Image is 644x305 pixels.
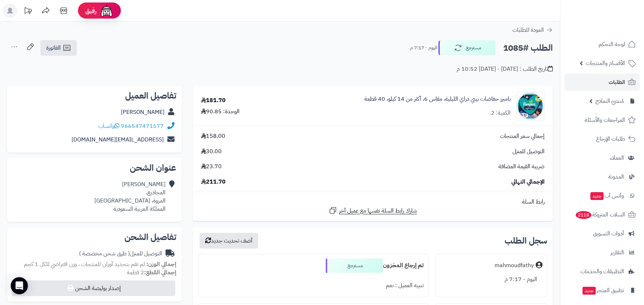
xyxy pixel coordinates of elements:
span: المدونة [608,172,624,182]
a: التطبيقات والخدمات [565,263,640,280]
span: التطبيقات والخدمات [580,266,624,276]
button: أضف تحديث جديد [200,233,258,249]
a: واتساب [98,122,119,130]
div: تنبيه العميل : نعم [203,279,424,292]
a: العودة للطلبات [512,26,553,34]
h2: عنوان الشحن [13,164,176,172]
span: الإجمالي النهائي [511,178,545,186]
span: رفيق [85,6,97,15]
span: العملاء [610,153,624,163]
span: إجمالي سعر المنتجات [500,132,545,140]
span: السلات المتروكة [575,210,625,220]
a: الطلبات [565,74,640,91]
span: الطلبات [609,77,625,87]
div: الكمية: 2 [491,109,511,117]
div: رابط السلة [196,198,550,206]
a: تحديثات المنصة [19,4,37,20]
a: شارك رابط السلة نفسها مع عميل آخر [329,206,417,215]
h3: سجل الطلب [505,236,547,245]
div: الوحدة: 90.85 [201,107,240,116]
span: طلبات الإرجاع [596,134,625,144]
div: اليوم - 7:17 م [440,272,542,286]
span: تطبيق المتجر [582,285,624,295]
div: التوصيل للمنزل [79,250,162,258]
span: أدوات التسويق [593,229,624,239]
a: الفاتورة [40,40,77,56]
a: العملاء [565,149,640,166]
a: [EMAIL_ADDRESS][DOMAIN_NAME] [72,135,164,144]
div: Open Intercom Messenger [11,277,28,294]
img: ai-face.png [99,4,114,18]
span: 211.70 [201,178,226,186]
h2: تفاصيل العميل [13,91,176,100]
small: اليوم - 7:17 م [410,44,437,51]
small: 2 قطعة [127,268,176,277]
span: 158.00 [201,132,225,140]
span: جديد [582,287,596,295]
span: لم تقم بتحديد أوزان للمنتجات ، وزن افتراضي للكل 1 كجم [24,260,145,269]
span: شارك رابط السلة نفسها مع عميل آخر [339,207,417,215]
span: التوصيل للمنزل [512,147,545,156]
button: مسترجع [438,40,496,55]
span: جديد [590,192,604,200]
span: الفاتورة [46,44,61,52]
b: تم إرجاع المخزون [383,261,424,270]
div: مسترجع [326,259,383,273]
span: مُنشئ النماذج [595,96,624,106]
img: 6838d1b5f853eb4e8085743ee9456bd1094-90x90.jpeg [516,92,544,120]
span: 30.00 [201,147,222,156]
span: المراجعات والأسئلة [585,115,625,125]
a: السلات المتروكة2118 [565,206,640,223]
a: [PERSON_NAME] [121,108,164,116]
h2: الطلب #1085 [503,41,553,55]
span: الأقسام والمنتجات [586,58,625,68]
div: 181.70 [201,96,226,105]
a: 966547471577 [121,122,164,130]
span: العودة للطلبات [512,26,544,34]
strong: إجمالي القطع: [144,268,176,277]
span: وآتس آب [590,191,624,201]
span: التقارير [610,247,624,257]
a: طلبات الإرجاع [565,130,640,147]
a: لوحة التحكم [565,36,640,53]
span: لوحة التحكم [599,39,625,49]
a: تطبيق المتجرجديد [565,282,640,299]
a: التقارير [565,244,640,261]
span: ضريبة القيمة المضافة [498,162,545,171]
strong: إجمالي الوزن: [146,260,176,269]
a: بامبرز حفاضات بيبي دراي الليلية، مقاس 6، أكثر من 14 كيلو، 40 قطعة [364,95,511,103]
span: 2118 [576,211,591,219]
a: أدوات التسويق [565,225,640,242]
a: المدونة [565,168,640,185]
a: المراجعات والأسئلة [565,111,640,129]
a: وآتس آبجديد [565,187,640,204]
div: [PERSON_NAME] المجاديع، المروة، [GEOGRAPHIC_DATA] المملكة العربية السعودية [94,180,166,213]
h2: تفاصيل الشحن [13,233,176,241]
span: ( طرق شحن مخصصة ) [79,249,130,258]
div: تاريخ الطلب : [DATE] - [DATE] 10:52 م [457,65,553,73]
div: mahmoudfathy [495,261,534,270]
span: 23.70 [201,162,222,171]
button: إصدار بوليصة الشحن [12,280,175,296]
